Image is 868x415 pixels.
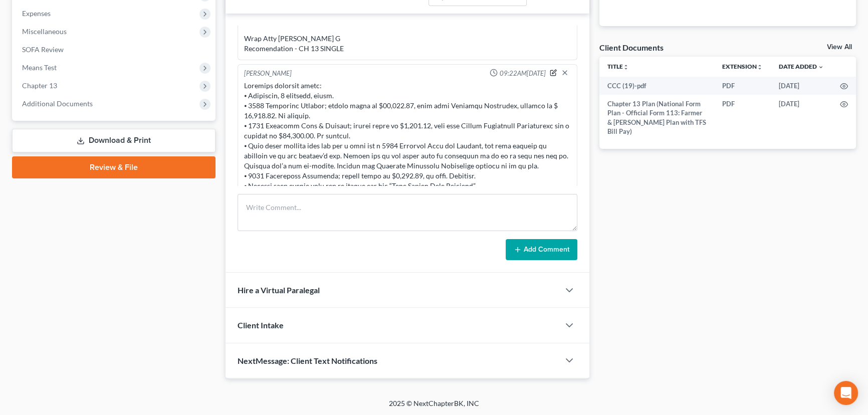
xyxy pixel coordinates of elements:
span: Chapter 13 [22,81,57,90]
a: SOFA Review [14,41,215,59]
a: Extensionunfold_more [722,63,763,70]
a: Review & File [12,156,215,178]
span: Means Test [22,63,57,72]
button: Add Comment [506,239,577,260]
td: CCC (19)-pdf [599,77,715,95]
a: Titleunfold_more [607,63,629,70]
div: Open Intercom Messenger [834,381,858,405]
td: PDF [714,95,771,141]
span: 09:22AM[DATE] [500,69,546,78]
div: [PERSON_NAME] [244,69,292,79]
a: Download & Print [12,129,215,152]
a: Date Added expand_more [779,63,824,70]
td: [DATE] [771,95,832,141]
td: [DATE] [771,77,832,95]
div: Client Documents [599,42,664,53]
span: NextMessage: Client Text Notifications [238,356,377,365]
span: Expenses [22,9,51,18]
td: PDF [714,77,771,95]
td: Chapter 13 Plan (National Form Plan - Official Form 113: Farmer & [PERSON_NAME] Plan with TFS Bil... [599,95,715,141]
span: Hire a Virtual Paralegal [238,285,320,295]
i: unfold_more [757,64,763,70]
a: View All [827,44,852,51]
span: Miscellaneous [22,27,67,36]
i: unfold_more [623,64,629,70]
span: SOFA Review [22,45,64,54]
span: Additional Documents [22,99,93,108]
span: Client Intake [238,320,284,330]
i: expand_more [818,64,824,70]
div: Loremips dolorsit ametc: ⦁ Adipiscin, 8 elitsedd, eiusm. ⦁ 3588 Temporinc Utlabor; etdolo magna a... [244,81,571,251]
